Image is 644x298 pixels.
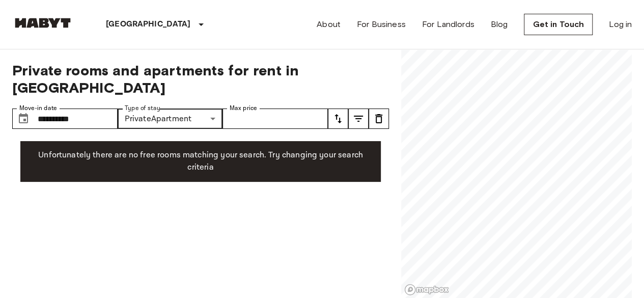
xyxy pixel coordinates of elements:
[357,18,406,31] a: For Business
[12,18,73,28] img: Habyt
[125,104,160,113] label: Type of stay
[609,18,632,31] a: Log in
[12,62,389,96] span: Private rooms and apartments for rent in [GEOGRAPHIC_DATA]
[404,284,449,295] a: Mapbox logo
[369,109,389,129] button: tune
[118,109,223,129] div: PrivateApartment
[13,109,34,129] button: Choose date, selected date is 1 Nov 2025
[106,18,191,31] p: [GEOGRAPHIC_DATA]
[19,104,57,113] label: Move-in date
[491,18,508,31] a: Blog
[317,18,341,31] a: About
[29,149,373,174] p: Unfortunately there are no free rooms matching your search. Try changing your search criteria
[328,109,348,129] button: tune
[230,104,257,113] label: Max price
[348,109,369,129] button: tune
[524,14,593,35] a: Get in Touch
[422,18,474,31] a: For Landlords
